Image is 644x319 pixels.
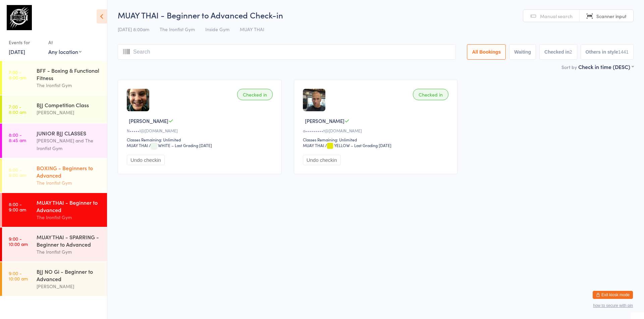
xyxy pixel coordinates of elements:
[237,89,273,100] div: Checked in
[37,282,101,290] div: [PERSON_NAME]
[127,137,275,142] div: Classes Remaining: Unlimited
[127,142,148,148] div: MUAY THAI
[2,61,107,95] a: 7:00 -8:00 amBFF - Boxing & Functional FitnessThe Ironfist Gym
[9,37,42,48] div: Events for
[118,44,456,60] input: Search
[2,124,107,158] a: 8:00 -8:45 amJUNIOR BJJ CLASSES[PERSON_NAME] and The Ironfist Gym
[9,48,25,55] a: [DATE]
[2,228,107,261] a: 9:00 -10:00 amMUAY THAI - SPARRING - Beginner to AdvancedThe Ironfist Gym
[37,179,101,187] div: The Ironfist Gym
[37,233,101,248] div: MUAY THAI - SPARRING - Beginner to Advanced
[2,158,107,192] a: 8:00 -9:00 amBOXING - Beginners to AdvancedThe Ironfist Gym
[37,67,101,81] div: BFF - Boxing & Functional Fitness
[129,117,168,124] span: [PERSON_NAME]
[48,37,82,48] div: At
[303,89,325,111] img: image1711283738.png
[118,26,149,33] span: [DATE] 8:00am
[37,199,101,213] div: MUAY THAI - Beginner to Advanced
[570,49,572,55] div: 2
[118,9,634,20] h2: MUAY THAI - Beginner to Advanced Check-in
[539,44,577,60] button: Checked in2
[240,26,264,33] span: MUAY THAI
[578,63,634,70] div: Check in time (DESC)
[149,142,212,148] span: / WHITE – Last Grading [DATE]
[9,270,28,281] time: 9:00 - 10:00 am
[581,44,634,60] button: Others in style1441
[593,291,633,299] button: Exit kiosk mode
[2,262,107,296] a: 9:00 -10:00 amBJJ NO Gi - Beginner to Advanced[PERSON_NAME]
[596,13,627,19] span: Scanner input
[48,48,82,55] div: Any location
[618,49,629,55] div: 1441
[37,101,101,109] div: BJJ Competition Class
[205,26,229,33] span: Inside Gym
[305,117,344,124] span: [PERSON_NAME]
[9,104,26,115] time: 7:00 - 8:00 am
[9,69,26,80] time: 7:00 - 8:00 am
[303,128,451,133] div: a•••••••••t@[DOMAIN_NAME]
[2,193,107,227] a: 8:00 -9:00 amMUAY THAI - Beginner to AdvancedThe Ironfist Gym
[593,303,633,308] button: how to secure with pin
[37,81,101,89] div: The Ironfist Gym
[467,44,506,60] button: All Bookings
[325,142,391,148] span: / YELLOW – Last Grading [DATE]
[37,164,101,179] div: BOXING - Beginners to Advanced
[9,167,26,178] time: 8:00 - 9:00 am
[127,89,149,111] img: image1742881781.png
[160,26,195,33] span: The Ironfist Gym
[9,132,26,143] time: 8:00 - 8:45 am
[413,89,448,100] div: Checked in
[37,248,101,256] div: The Ironfist Gym
[37,213,101,221] div: The Ironfist Gym
[9,236,28,247] time: 9:00 - 10:00 am
[561,64,577,70] label: Sort by
[37,137,101,152] div: [PERSON_NAME] and The Ironfist Gym
[303,142,324,148] div: MUAY THAI
[509,44,536,60] button: Waiting
[37,129,101,137] div: JUNIOR BJJ CLASSES
[9,201,26,212] time: 8:00 - 9:00 am
[37,268,101,282] div: BJJ NO Gi - Beginner to Advanced
[127,155,165,165] button: Undo checkin
[303,137,451,142] div: Classes Remaining: Unlimited
[303,155,341,165] button: Undo checkin
[37,109,101,116] div: [PERSON_NAME]
[7,5,32,30] img: The Ironfist Gym
[540,13,573,19] span: Manual search
[127,128,275,133] div: N•••••l@[DOMAIN_NAME]
[2,95,107,123] a: 7:00 -8:00 amBJJ Competition Class[PERSON_NAME]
